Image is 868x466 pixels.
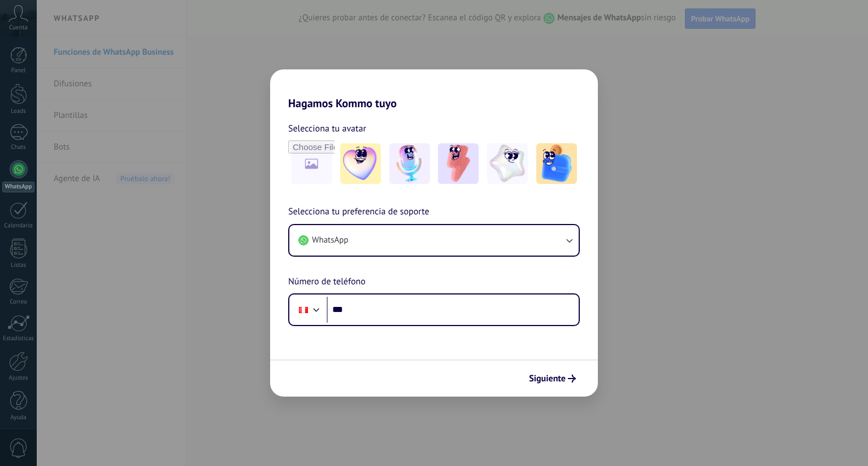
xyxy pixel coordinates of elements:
img: -5.jpeg [536,143,577,184]
span: Siguiente [529,375,566,383]
button: Siguiente [524,369,581,388]
span: WhatsApp [312,235,348,246]
img: -4.jpeg [487,143,528,184]
span: Selecciona tu avatar [288,121,366,136]
img: -2.jpeg [389,143,430,184]
h2: Hagamos Kommo tuyo [270,69,598,110]
span: Selecciona tu preferencia de soporte [288,205,429,219]
img: -1.jpeg [340,143,381,184]
span: Número de teléfono [288,275,366,289]
img: -3.jpeg [438,143,479,184]
div: Peru: + 51 [293,298,314,322]
button: WhatsApp [289,225,579,256]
